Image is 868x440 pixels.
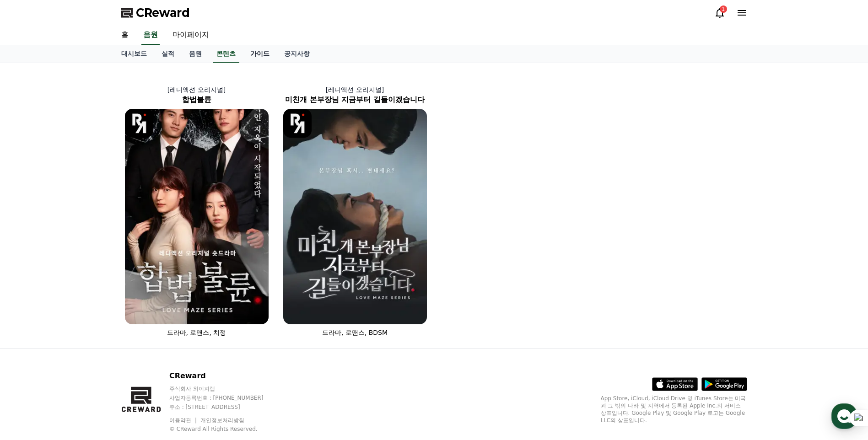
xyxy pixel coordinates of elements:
[283,109,312,138] img: [object Object] Logo
[60,290,118,313] a: 대화
[125,109,269,324] img: 합법불륜
[118,290,176,313] a: 설정
[169,425,281,433] p: © CReward All Rights Reserved.
[243,45,277,63] a: 가이드
[169,417,198,424] a: 이용약관
[277,45,317,63] a: 공지사항
[118,94,276,105] h2: 합법불륜
[165,26,216,45] a: 마이페이지
[714,7,725,18] a: 1
[322,329,388,336] span: 드라마, 로맨스, BDSM
[276,78,434,344] a: [레디액션 오리지널] 미친개 본부장님 지금부터 길들이겠습니다 미친개 본부장님 지금부터 길들이겠습니다 [object Object] Logo 드라마, 로맨스, BDSM
[114,45,154,63] a: 대시보드
[276,85,434,94] p: [레디액션 오리지널]
[276,94,434,105] h2: 미친개 본부장님 지금부터 길들이겠습니다
[3,290,60,313] a: 홈
[118,78,276,344] a: [레디액션 오리지널] 합법불륜 합법불륜 [object Object] Logo 드라마, 로맨스, 치정
[169,370,281,381] p: CReward
[121,5,190,20] a: CReward
[283,109,427,324] img: 미친개 본부장님 지금부터 길들이겠습니다
[200,417,244,424] a: 개인정보처리방침
[169,403,281,411] p: 주소 : [STREET_ADDRESS]
[167,329,226,336] span: 드라마, 로맨스, 치정
[213,45,239,63] a: 콘텐츠
[720,5,727,13] div: 1
[182,45,209,63] a: 음원
[84,304,95,311] span: 대화
[154,45,182,63] a: 실적
[141,304,152,311] span: 설정
[601,395,747,424] p: App Store, iCloud, iCloud Drive 및 iTunes Store는 미국과 그 밖의 나라 및 지역에서 등록된 Apple Inc.의 서비스 상표입니다. Goo...
[141,26,160,45] a: 음원
[114,26,136,45] a: 홈
[169,385,281,392] p: 주식회사 와이피랩
[29,304,34,311] span: 홈
[125,109,154,138] img: [object Object] Logo
[136,5,190,20] span: CReward
[169,394,281,402] p: 사업자등록번호 : [PHONE_NUMBER]
[118,85,276,94] p: [레디액션 오리지널]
